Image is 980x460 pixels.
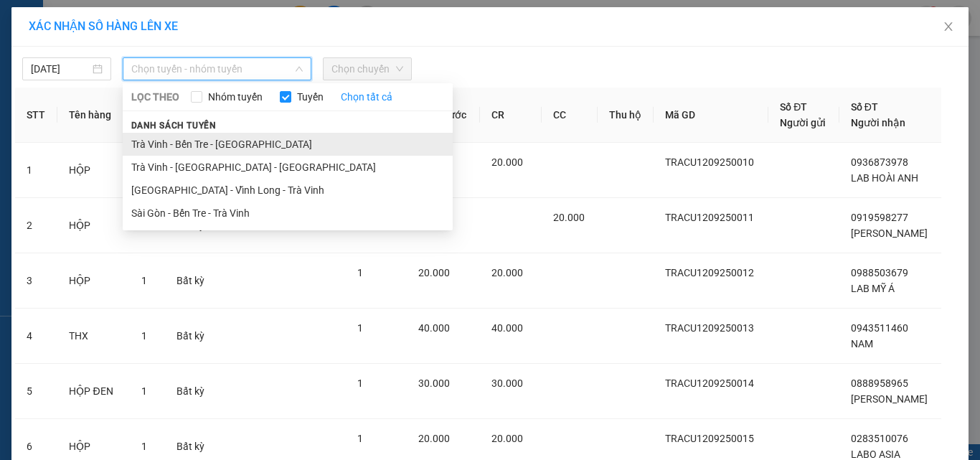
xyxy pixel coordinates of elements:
span: Danh sách tuyến [123,119,225,132]
td: HỘP [57,253,129,309]
td: 5 [15,364,57,419]
td: Bất kỳ [165,364,217,419]
button: Close [928,7,969,47]
td: Bất kỳ [165,253,217,309]
span: 1 [357,322,363,334]
span: 1 [141,441,147,452]
span: LABO ASIA [851,449,900,460]
th: Mã GD [654,88,768,143]
span: Người gửi [780,117,826,128]
span: XÁC NHẬN SỐ HÀNG LÊN XE [29,19,178,33]
span: TRACU1209250014 [665,377,754,389]
span: close [943,21,954,32]
th: CC [542,88,598,143]
span: LAB HOÀI ANH [851,172,918,184]
span: 30.000 [491,377,523,389]
span: TRACU1209250011 [665,212,754,223]
span: 1 [141,385,147,397]
td: HỘP [57,198,129,253]
span: 0988503679 [851,267,908,278]
th: STT [15,88,57,143]
li: Sài Gòn - Bến Tre - Trà Vinh [123,202,453,225]
span: Chọn tuyến - nhóm tuyến [131,58,303,80]
th: Tên hàng [57,88,129,143]
span: Tuyến [291,89,329,105]
span: Người nhận [851,117,905,128]
span: Số ĐT [780,101,807,113]
li: Trà Vinh - Bến Tre - [GEOGRAPHIC_DATA] [123,133,453,156]
td: 1 [15,143,57,198]
input: 13/09/2025 [31,61,90,77]
span: 1 [357,377,363,389]
span: NAM [851,338,873,349]
span: 40.000 [491,322,523,334]
span: Số ĐT [851,101,878,113]
span: TRACU1209250015 [665,433,754,444]
th: CR [480,88,542,143]
li: [GEOGRAPHIC_DATA] - Vĩnh Long - Trà Vinh [123,179,453,202]
span: 0283510076 [851,433,908,444]
li: Trà Vinh - [GEOGRAPHIC_DATA] - [GEOGRAPHIC_DATA] [123,156,453,179]
td: 3 [15,253,57,309]
td: THX [57,309,129,364]
span: 0919598277 [851,212,908,223]
span: LAB MỸ Á [851,283,895,294]
span: 20.000 [491,267,523,278]
span: Chọn chuyến [331,58,403,80]
span: 0888958965 [851,377,908,389]
span: 1 [357,267,363,278]
span: 1 [357,433,363,444]
span: Nhóm tuyến [202,89,268,105]
span: [PERSON_NAME] [851,227,928,239]
span: 1 [141,330,147,342]
span: 30.000 [418,377,450,389]
th: Thu hộ [598,88,654,143]
span: down [295,65,303,73]
span: TRACU1209250012 [665,267,754,278]
span: 20.000 [491,433,523,444]
span: 20.000 [418,433,450,444]
span: 40.000 [418,322,450,334]
span: 20.000 [418,267,450,278]
span: [PERSON_NAME] [851,393,928,405]
span: TRACU1209250010 [665,156,754,168]
td: Bất kỳ [165,309,217,364]
a: Chọn tất cả [341,89,392,105]
td: 2 [15,198,57,253]
td: 4 [15,309,57,364]
span: 20.000 [491,156,523,168]
span: LỌC THEO [131,89,179,105]
span: 20.000 [553,212,585,223]
td: HỘP ĐEN [57,364,129,419]
span: 0943511460 [851,322,908,334]
span: TRACU1209250013 [665,322,754,334]
td: HỘP [57,143,129,198]
span: 0936873978 [851,156,908,168]
span: 1 [141,275,147,286]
